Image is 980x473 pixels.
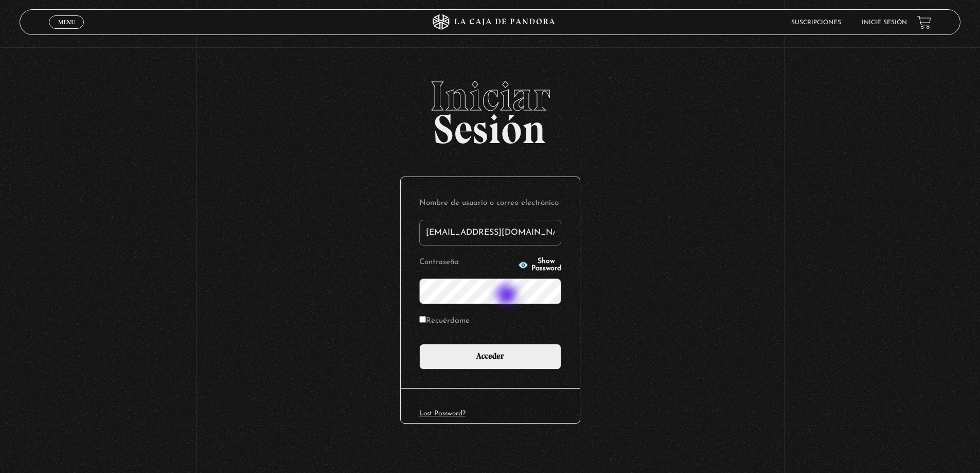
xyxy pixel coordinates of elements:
[518,258,561,272] button: Show Password
[20,76,960,142] h2: Sesión
[419,316,426,323] input: Recuérdame
[419,344,561,370] input: Acceder
[419,196,561,212] label: Nombre de usuario o correo electrónico
[55,28,79,35] span: Cerrar
[58,19,75,25] span: Menu
[791,20,841,26] a: Suscripciones
[419,313,470,329] label: Recuérdame
[419,410,466,417] a: Lost Password?
[917,15,931,29] a: View your shopping cart
[419,255,515,271] label: Contraseña
[531,258,561,272] span: Show Password
[862,20,907,26] a: Inicie sesión
[20,76,960,117] span: Iniciar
